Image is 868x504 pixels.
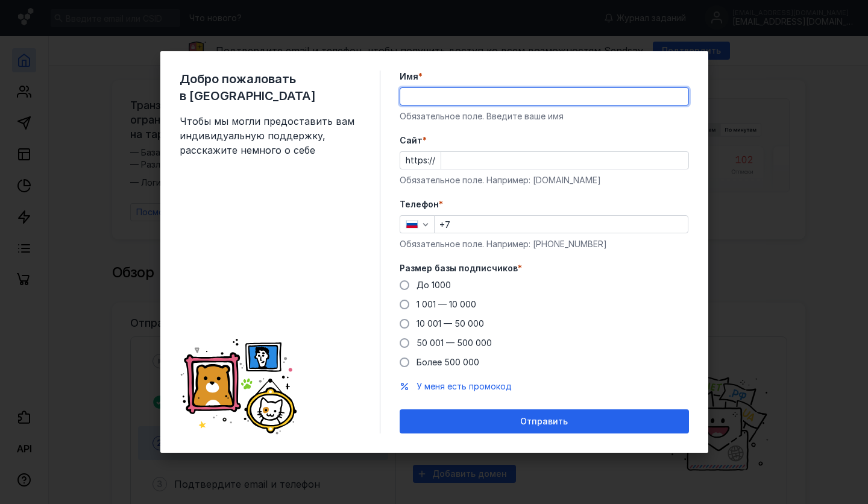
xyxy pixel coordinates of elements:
[400,262,518,274] span: Размер базы подписчиков
[400,134,423,146] span: Cайт
[400,198,439,210] span: Телефон
[417,280,451,290] span: До 1000
[417,338,492,348] span: 50 001 — 500 000
[400,71,418,83] span: Имя
[400,174,689,186] div: Обязательное поле. Например: [DOMAIN_NAME]
[180,71,360,104] span: Добро пожаловать в [GEOGRAPHIC_DATA]
[417,357,479,367] span: Более 500 000
[417,299,476,309] span: 1 001 — 10 000
[520,417,568,427] span: Отправить
[400,409,689,433] button: Отправить
[417,381,512,391] span: У меня есть промокод
[400,110,689,122] div: Обязательное поле. Введите ваше имя
[180,114,360,157] span: Чтобы мы могли предоставить вам индивидуальную поддержку, расскажите немного о себе
[400,238,689,250] div: Обязательное поле. Например: [PHONE_NUMBER]
[417,380,512,392] button: У меня есть промокод
[417,318,484,329] span: 10 001 — 50 000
